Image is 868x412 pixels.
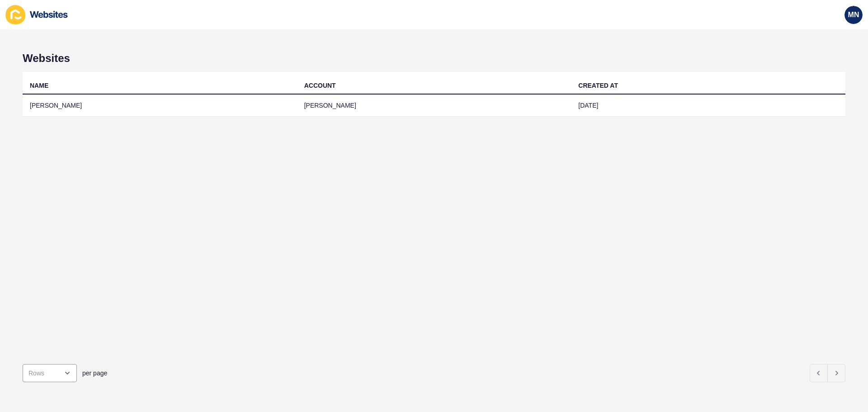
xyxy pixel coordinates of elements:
[304,81,336,90] div: ACCOUNT
[571,95,845,117] td: [DATE]
[848,10,859,19] span: MN
[297,95,571,117] td: [PERSON_NAME]
[30,81,48,90] div: NAME
[23,52,845,65] h1: Websites
[23,95,297,117] td: [PERSON_NAME]
[578,81,618,90] div: CREATED AT
[23,364,77,382] div: open menu
[82,369,107,378] span: per page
